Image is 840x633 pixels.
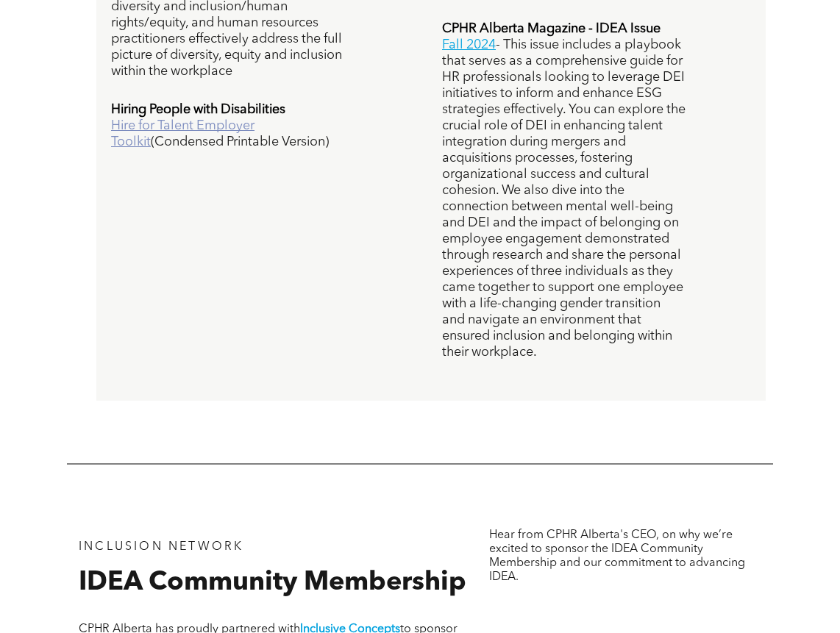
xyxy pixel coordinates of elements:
div: CPHR Alberta Magazine - IDEA Issue [442,21,686,37]
span: IDEA Community Membership [79,570,466,596]
a: Hire for Talent Employer Toolkit [111,119,255,149]
span: INCLUSION NETWORK [79,541,243,553]
div: Hiring People with Disabilities [111,101,355,118]
span: Hear from CPHR Alberta's CEO, on why we’re excited to sponsor the IDEA Community Membership and o... [489,529,745,583]
p: (Condensed Printable Version) [111,118,355,150]
p: - This issue includes a playbook that serves as a comprehensive guide for HR professionals lookin... [442,37,686,360]
a: Fall 2024 [442,38,496,51]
